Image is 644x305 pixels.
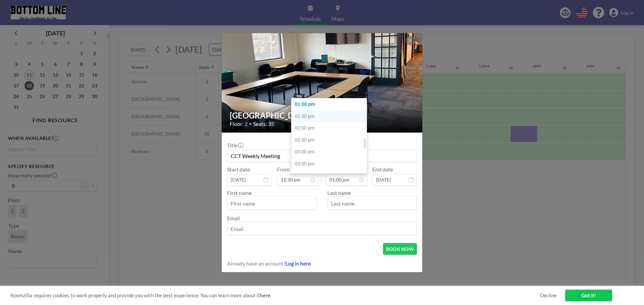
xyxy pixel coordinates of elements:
[10,292,540,299] span: Roomzilla requires cookies to work properly and provide you with the best experience. You can lea...
[227,198,316,209] input: First name
[277,166,289,173] label: From
[253,121,274,127] span: Seats: 35
[230,121,248,127] span: Floor: 2
[285,260,311,266] a: Log in here
[540,292,557,299] a: Decline
[227,223,417,235] input: Email
[291,98,370,110] div: 01:00 pm
[227,215,240,221] label: Email
[227,150,417,162] input: Guest reservation
[291,134,370,146] div: 02:30 pm
[327,189,351,196] label: Last name
[291,110,370,123] div: 01:30 pm
[291,122,370,134] div: 02:00 pm
[291,158,370,170] div: 03:30 pm
[291,170,370,182] div: 04:00 pm
[227,142,243,149] label: Title
[291,146,370,158] div: 03:00 pm
[249,121,252,126] span: •
[227,189,252,196] label: First name
[230,110,415,121] h2: [GEOGRAPHIC_DATA]
[372,166,393,173] label: End date
[328,198,417,209] input: Last name
[227,260,285,267] span: Already have an account?
[227,166,250,173] label: Start date
[565,290,612,301] a: Got it!
[260,292,271,298] a: here.
[321,168,323,183] span: -
[383,243,417,255] button: BOOK NOW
